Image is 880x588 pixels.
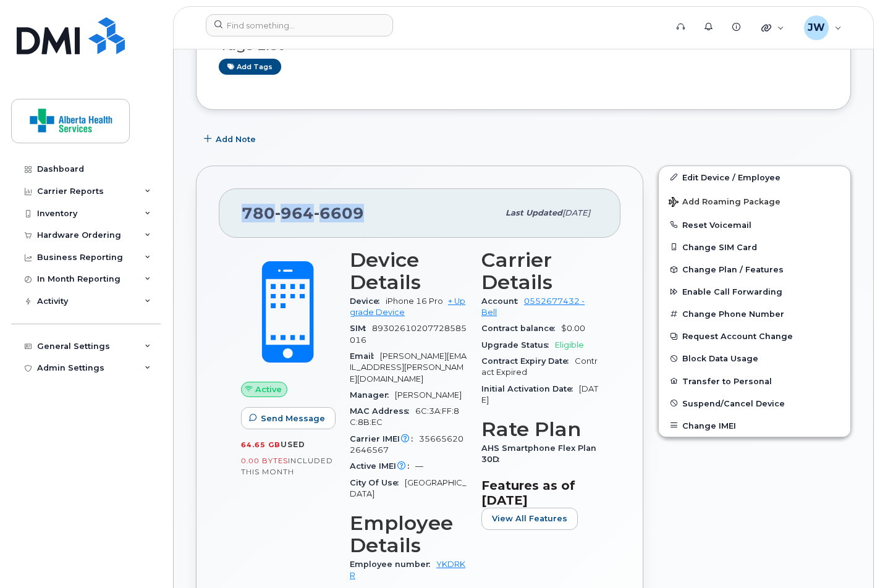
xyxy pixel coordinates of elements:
[659,236,850,258] button: Change SIM Card
[281,440,305,449] span: used
[659,166,850,188] a: Edit Device / Employee
[481,508,578,530] button: View All Features
[261,413,325,424] span: Send Message
[669,197,781,209] span: Add Roaming Package
[808,20,825,35] span: JW
[481,296,585,317] a: 0552677432 - Bell
[219,59,281,74] a: Add tags
[659,214,850,236] button: Reset Voicemail
[350,296,386,306] span: Device
[275,204,314,222] span: 964
[659,370,850,392] button: Transfer to Personal
[659,392,850,414] button: Suspend/Cancel Device
[350,434,419,443] span: Carrier IMEI
[481,356,575,366] span: Contract Expiry Date
[350,406,415,416] span: MAC Address
[242,204,364,222] span: 780
[555,340,584,350] span: Eligible
[659,188,850,214] button: Add Roaming Package
[659,258,850,280] button: Change Plan / Features
[350,478,466,498] span: [GEOGRAPHIC_DATA]
[492,513,567,524] span: View All Features
[350,249,467,293] h3: Device Details
[481,340,555,350] span: Upgrade Status
[481,384,579,393] span: Initial Activation Date
[481,384,598,405] span: [DATE]
[350,512,467,556] h3: Employee Details
[350,324,372,333] span: SIM
[241,440,281,449] span: 64.65 GB
[481,418,598,440] h3: Rate Plan
[350,478,405,487] span: City Of Use
[395,390,462,400] span: [PERSON_NAME]
[314,204,364,222] span: 6609
[350,324,467,344] span: 89302610207728585016
[481,324,561,333] span: Contract balance
[350,434,463,455] span: 356656202646567
[241,456,288,465] span: 0.00 Bytes
[216,133,256,145] span: Add Note
[659,347,850,369] button: Block Data Usage
[795,15,850,40] div: Jeff Wiebe
[659,414,850,437] button: Change IMEI
[241,456,333,476] span: included this month
[753,15,793,40] div: Quicklinks
[506,208,562,217] span: Last updated
[350,390,395,400] span: Manager
[481,443,596,464] span: AHS Smartphone Flex Plan 30D
[682,398,785,408] span: Suspend/Cancel Device
[562,208,590,217] span: [DATE]
[350,560,436,569] span: Employee number
[659,303,850,325] button: Change Phone Number
[196,128,266,151] button: Add Note
[350,351,467,384] span: [PERSON_NAME][EMAIL_ADDRESS][PERSON_NAME][DOMAIN_NAME]
[206,14,393,36] input: Find something...
[659,280,850,303] button: Enable Call Forwarding
[481,296,524,306] span: Account
[350,351,380,361] span: Email
[481,478,598,508] h3: Features as of [DATE]
[350,461,415,471] span: Active IMEI
[219,38,828,53] h3: Tags List
[659,325,850,347] button: Request Account Change
[386,296,443,306] span: iPhone 16 Pro
[415,461,423,471] span: —
[561,324,585,333] span: $0.00
[682,265,784,274] span: Change Plan / Features
[255,384,282,395] span: Active
[241,407,336,429] button: Send Message
[682,287,782,296] span: Enable Call Forwarding
[481,249,598,293] h3: Carrier Details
